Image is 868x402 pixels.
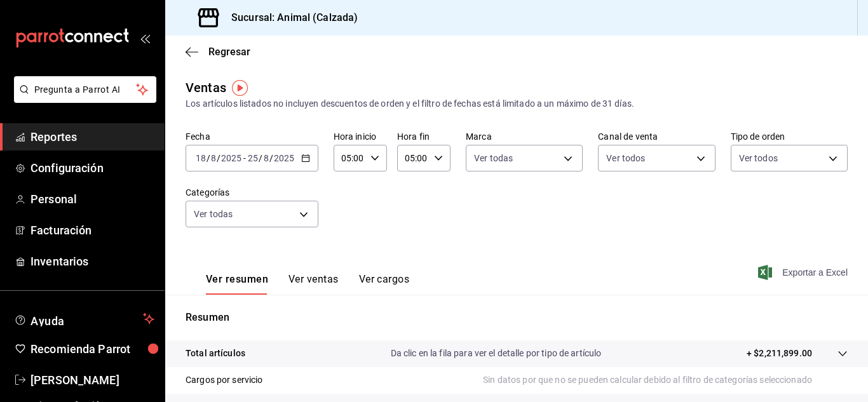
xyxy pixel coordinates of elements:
[31,253,154,270] span: Inventarios
[217,153,220,163] span: /
[269,153,273,163] span: /
[186,347,245,360] p: Total artículos
[195,153,207,163] input: --
[391,347,602,360] p: Da clic en la fila para ver el detalle por tipo de artículo
[221,10,358,25] h3: Sucursal: Animal (Calzada)
[186,310,848,325] p: Resumen
[247,153,259,163] input: --
[220,153,242,163] input: ----
[186,97,848,111] div: Los artículos listados no incluyen descuentos de orden y el filtro de fechas está limitado a un m...
[140,33,150,43] button: open_drawer_menu
[206,273,409,295] div: navigation tabs
[466,132,583,141] label: Marca
[31,191,154,208] span: Personal
[731,132,848,141] label: Tipo de orden
[31,159,154,177] span: Configuración
[483,373,848,387] p: Sin datos por que no se pueden calcular debido al filtro de categorías seleccionado
[206,273,268,295] button: Ver resumen
[186,46,250,58] button: Regresar
[186,78,226,97] div: Ventas
[747,347,812,360] p: + $2,211,899.00
[263,153,269,163] input: --
[474,152,513,164] span: Ver todas
[208,46,250,58] span: Regresar
[761,265,848,280] button: Exportar a Excel
[243,153,246,163] span: -
[186,132,318,141] label: Fecha
[232,80,248,96] img: Tooltip marker
[31,340,154,358] span: Recomienda Parrot
[397,132,451,141] label: Hora fin
[207,153,210,163] span: /
[259,153,262,163] span: /
[34,83,137,97] span: Pregunta a Parrot AI
[359,273,410,295] button: Ver cargos
[288,273,339,295] button: Ver ventas
[31,311,138,326] span: Ayuda
[194,208,233,220] span: Ver todas
[31,222,154,239] span: Facturación
[598,132,715,141] label: Canal de venta
[9,92,156,105] a: Pregunta a Parrot AI
[186,373,263,387] p: Cargos por servicio
[273,153,295,163] input: ----
[186,188,318,197] label: Categorías
[334,132,387,141] label: Hora inicio
[31,372,154,389] span: [PERSON_NAME]
[606,152,645,164] span: Ver todos
[31,128,154,145] span: Reportes
[739,152,778,164] span: Ver todos
[210,153,217,163] input: --
[14,76,156,103] button: Pregunta a Parrot AI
